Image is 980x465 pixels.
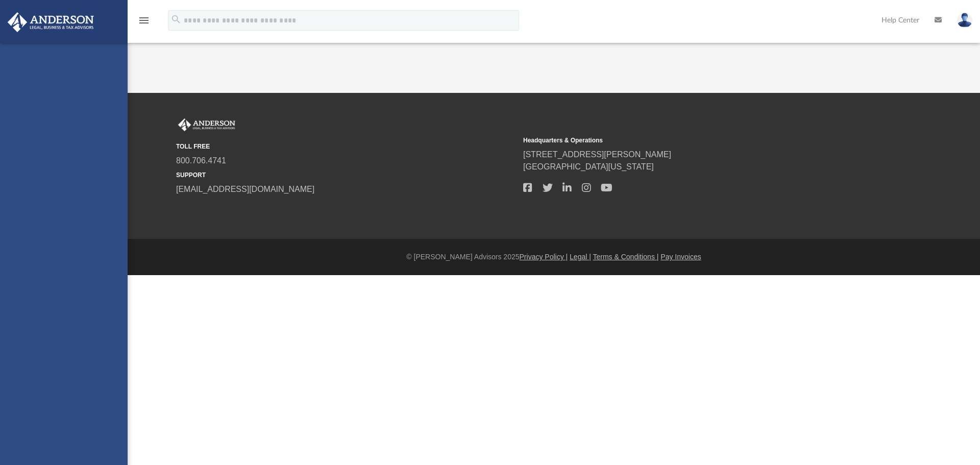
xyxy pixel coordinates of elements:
a: 800.706.4741 [176,156,226,165]
i: search [170,14,182,25]
div: © [PERSON_NAME] Advisors 2025 [128,252,980,262]
a: Pay Invoices [660,253,701,261]
a: Terms & Conditions | [593,253,659,261]
img: Anderson Advisors Platinum Portal [5,12,97,32]
img: User Pic [957,13,972,28]
small: TOLL FREE [176,142,516,151]
a: menu [138,19,150,27]
a: [EMAIL_ADDRESS][DOMAIN_NAME] [176,185,314,193]
a: Legal | [570,253,591,261]
i: menu [138,14,150,27]
small: Headquarters & Operations [523,136,863,145]
img: Anderson Advisors Platinum Portal [176,118,237,132]
a: Privacy Policy | [520,253,568,261]
small: SUPPORT [176,170,516,180]
a: [GEOGRAPHIC_DATA][US_STATE] [523,162,654,171]
a: [STREET_ADDRESS][PERSON_NAME] [523,150,671,159]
